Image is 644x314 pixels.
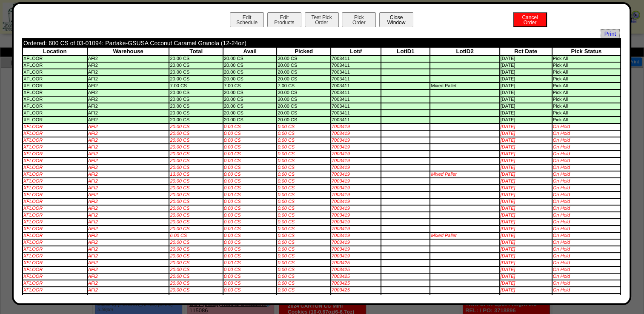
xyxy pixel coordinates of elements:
button: CancelOrder [513,12,547,27]
td: 0.00 CS [223,212,276,218]
td: 20.00 CS [277,117,330,123]
td: [DATE] [500,124,552,130]
td: On Hold [552,199,620,205]
td: [DATE] [500,280,552,286]
td: 7003419 [331,165,381,171]
th: LotID2 [430,48,499,55]
td: [DATE] [500,56,552,62]
td: 7003419 [331,158,381,164]
td: XFLOOR [23,199,87,205]
td: XFLOOR [23,97,87,103]
td: 20.00 CS [169,103,222,109]
td: 7003411 [331,63,381,69]
td: AFI2 [88,260,169,266]
td: AFI2 [88,287,169,293]
th: LotID1 [381,48,429,55]
td: On Hold [552,260,620,266]
td: AFI2 [88,192,169,198]
td: 7003419 [331,151,381,157]
td: 0.00 CS [223,131,276,137]
td: On Hold [552,185,620,191]
td: 7003419 [331,206,381,211]
td: 0.00 CS [223,124,276,130]
td: 7003419 [331,199,381,205]
td: [DATE] [500,158,552,164]
td: 7003419 [331,185,381,191]
td: 7.00 CS [223,83,276,89]
td: On Hold [552,158,620,164]
td: XFLOOR [23,274,87,280]
td: 7003411 [331,83,381,89]
td: XFLOOR [23,158,87,164]
td: [DATE] [500,144,552,150]
td: 0.00 CS [277,192,330,198]
td: 20.00 CS [169,253,222,259]
td: On Hold [552,192,620,198]
td: 0.00 CS [223,151,276,157]
td: 7003411 [331,90,381,96]
td: 20.00 CS [169,267,222,273]
td: [DATE] [500,267,552,273]
td: 0.00 CS [277,260,330,266]
td: XFLOOR [23,90,87,96]
td: AFI2 [88,158,169,164]
td: AFI2 [88,137,169,143]
td: On Hold [552,137,620,143]
td: 7003419 [331,131,381,137]
td: On Hold [552,151,620,157]
td: 0.00 CS [277,233,330,239]
td: Pick All [552,56,620,62]
td: 0.00 CS [277,246,330,252]
td: 0.00 CS [223,267,276,273]
td: 20.00 CS [169,110,222,116]
td: On Hold [552,267,620,273]
td: Pick All [552,83,620,89]
th: Warehouse [88,48,169,55]
td: 20.00 CS [277,103,330,109]
td: XFLOOR [23,69,87,75]
td: AFI2 [88,76,169,82]
td: 20.00 CS [277,69,330,75]
button: PickOrder [342,12,376,27]
td: 7003419 [331,144,381,150]
td: 0.00 CS [277,280,330,286]
td: 20.00 CS [169,274,222,280]
td: AFI2 [88,233,169,239]
td: 20.00 CS [277,63,330,69]
td: 0.00 CS [223,280,276,286]
td: 0.00 CS [277,253,330,259]
td: 7003425 [331,267,381,273]
td: 20.00 CS [169,158,222,164]
td: AFI2 [88,131,169,137]
td: XFLOOR [23,63,87,69]
td: XFLOOR [23,144,87,150]
td: 0.00 CS [223,144,276,150]
td: 20.00 CS [169,63,222,69]
td: XFLOOR [23,206,87,211]
td: 7003419 [331,137,381,143]
td: [DATE] [500,274,552,280]
td: 20.00 CS [169,69,222,75]
td: 7003419 [331,212,381,218]
td: AFI2 [88,97,169,103]
td: XFLOOR [23,178,87,184]
td: [DATE] [500,212,552,218]
td: 20.00 CS [169,192,222,198]
td: AFI2 [88,206,169,211]
td: 0.00 CS [277,144,330,150]
td: AFI2 [88,90,169,96]
td: [DATE] [500,185,552,191]
td: XFLOOR [23,117,87,123]
td: Mixed Pallet [430,233,499,239]
td: Ordered: 600 CS of 03-01094: Partake-GSUSA Coconut Caramel Granola (12-24oz) [23,39,499,47]
td: AFI2 [88,83,169,89]
td: 20.00 CS [169,206,222,211]
td: On Hold [552,124,620,130]
td: On Hold [552,280,620,286]
th: Rct Date [500,48,552,55]
td: 0.00 CS [277,124,330,130]
td: [DATE] [500,199,552,205]
td: On Hold [552,171,620,177]
td: 20.00 CS [223,63,276,69]
td: XFLOOR [23,131,87,137]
